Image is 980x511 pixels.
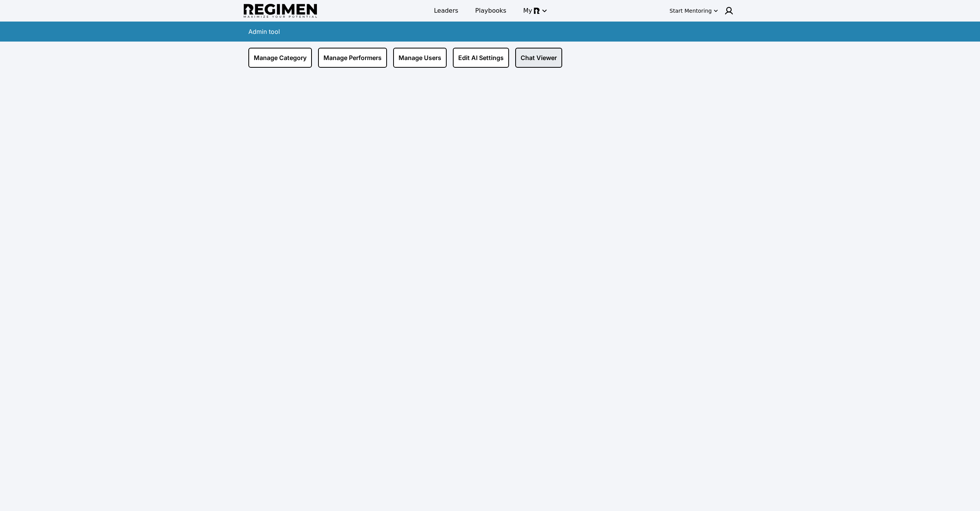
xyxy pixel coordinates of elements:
img: Regimen logo [244,4,317,18]
button: My [519,4,551,18]
div: Start Mentoring [670,7,712,15]
div: Admin tool [248,27,280,36]
span: Leaders [434,6,458,15]
button: Start Mentoring [668,5,720,17]
span: Playbooks [475,6,506,15]
a: Playbooks [471,4,511,18]
a: Manage Performers [318,48,387,68]
a: Manage Category [248,48,312,68]
a: Manage Users [393,48,447,68]
a: Leaders [429,4,463,18]
img: user icon [724,6,734,15]
span: My [523,6,532,15]
a: Chat Viewer [515,48,562,68]
a: Edit AI Settings [453,48,509,68]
